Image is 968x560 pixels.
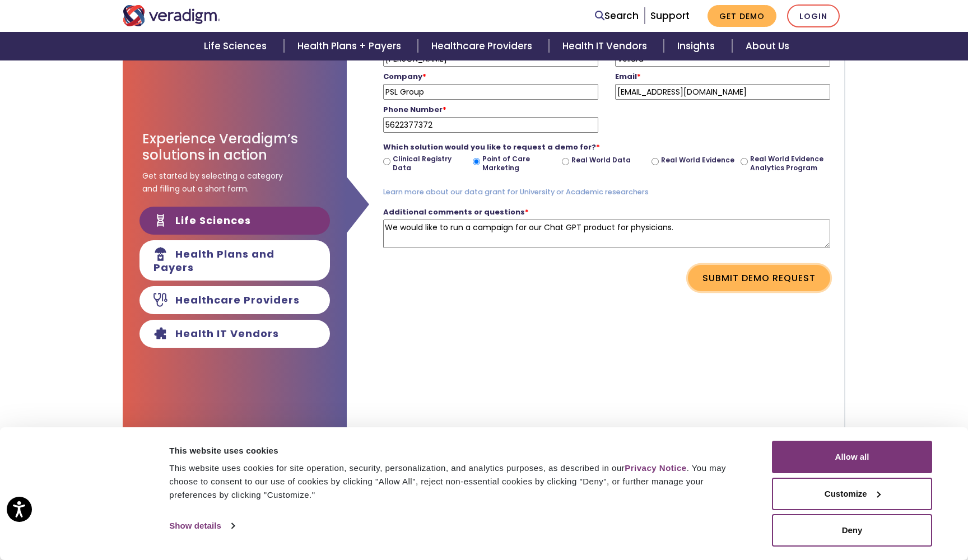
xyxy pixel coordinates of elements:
[664,32,732,60] a: Insights
[549,32,664,60] a: Health IT Vendors
[142,131,327,164] h3: Experience Veradigm’s solutions in action
[615,84,830,100] input: firstlastname@website.com
[615,71,641,82] strong: Email
[787,4,840,27] a: Login
[482,155,558,172] label: Point of Care Marketing
[383,104,446,115] strong: Phone Number
[732,32,803,60] a: About Us
[383,142,600,152] strong: Which solution would you like to request a demo for?
[169,517,234,534] a: Show details
[418,32,549,60] a: Healthcare Providers
[772,441,932,473] button: Allow all
[571,156,631,165] label: Real World Data
[650,9,690,22] a: Support
[595,8,639,24] a: Search
[393,155,468,172] label: Clinical Registry Data
[688,265,830,291] button: Submit Demo Request
[142,170,283,195] span: Get started by selecting a category and filling out a short form.
[772,514,932,547] button: Deny
[284,32,418,60] a: Health Plans + Payers
[383,207,529,217] strong: Additional comments or questions
[169,444,747,458] div: This website uses cookies
[383,84,598,100] input: Company
[750,155,826,172] label: Real World Evidence Analytics Program
[123,5,221,26] img: Veradigm logo
[661,156,734,165] label: Real World Evidence
[708,5,776,27] a: Get Demo
[169,461,747,502] div: This website uses cookies for site operation, security, personalization, and analytics purposes, ...
[383,117,598,133] input: Phone Number
[383,71,426,82] strong: Company
[383,187,649,197] a: Learn more about our data grant for University or Academic researchers
[190,32,283,60] a: Life Sciences
[772,478,932,510] button: Customize
[625,463,686,473] a: Privacy Notice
